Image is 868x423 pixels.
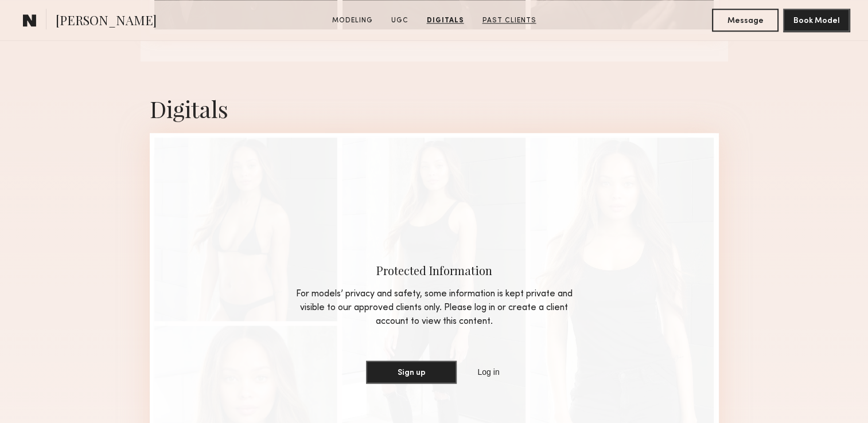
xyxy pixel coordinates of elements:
[475,365,501,379] a: Log in
[422,15,469,26] a: Digitals
[783,15,850,25] a: Book Model
[783,9,850,32] button: Book Model
[288,263,581,278] div: Protected Information
[478,15,541,26] a: Past Clients
[366,361,457,383] button: Sign up
[328,15,377,26] a: Modeling
[56,11,157,32] span: [PERSON_NAME]
[288,287,581,328] div: For models’ privacy and safety, some information is kept private and visible to our approved clie...
[712,9,779,32] button: Message
[387,15,413,26] a: UGC
[150,93,719,124] div: Digitals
